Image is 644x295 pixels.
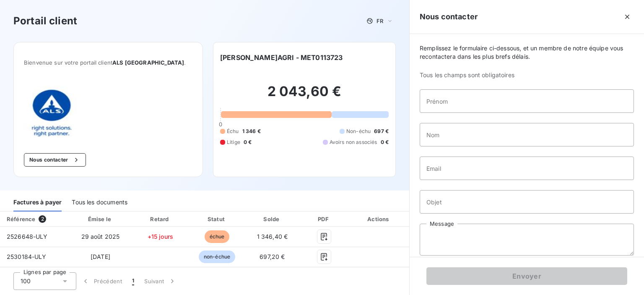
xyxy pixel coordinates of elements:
[39,215,46,223] span: 2
[346,128,371,135] span: Non-échu
[139,272,182,290] button: Suivant
[220,83,389,108] h2: 2 043,60 €
[420,123,634,146] input: placeholder
[148,233,173,240] span: +15 jours
[76,272,127,290] button: Précédent
[199,251,235,263] span: non-échue
[13,194,62,211] div: Factures à payer
[420,44,634,61] span: Remplissez le formulaire ci-dessous, et un membre de notre équipe vous recontactera dans les plus...
[227,138,240,146] span: Litige
[227,128,239,135] span: Échu
[72,194,127,211] div: Tous les documents
[377,18,383,24] span: FR
[24,59,192,66] span: Bienvenue sur votre portail client .
[127,272,139,290] button: 1
[220,52,343,63] h6: [PERSON_NAME]AGRI - MET0113723
[81,233,120,240] span: 29 août 2025
[420,157,634,180] input: placeholder
[420,89,634,113] input: placeholder
[132,277,134,285] span: 1
[420,71,634,79] span: Tous les champs sont obligatoires
[351,215,408,223] div: Actions
[24,153,86,167] button: Nous contacter
[381,138,389,146] span: 0 €
[133,215,187,223] div: Retard
[330,138,377,146] span: Avoirs non associés
[7,253,47,260] span: 2530184-ULY
[13,13,77,29] h3: Portail client
[247,215,298,223] div: Solde
[260,253,285,260] span: 697,20 €
[374,128,389,135] span: 697 €
[21,277,31,285] span: 100
[242,128,261,135] span: 1 346 €
[112,59,184,66] span: ALS [GEOGRAPHIC_DATA]
[91,253,110,260] span: [DATE]
[257,233,288,240] span: 1 346,40 €
[191,215,244,223] div: Statut
[426,267,627,285] button: Envoyer
[301,215,347,223] div: PDF
[244,138,252,146] span: 0 €
[205,230,230,243] span: échue
[219,121,222,128] span: 0
[420,190,634,214] input: placeholder
[420,11,478,23] h5: Nous contacter
[7,216,35,222] div: Référence
[24,86,78,140] img: Company logo
[7,233,48,240] span: 2526648-ULY
[71,215,130,223] div: Émise le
